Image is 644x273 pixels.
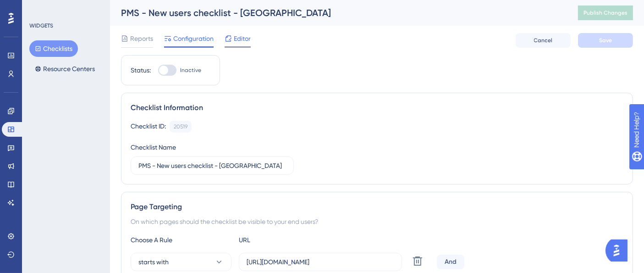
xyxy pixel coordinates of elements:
[534,37,553,44] span: Cancel
[131,121,166,133] div: Checklist ID:
[173,33,214,44] span: Configuration
[437,255,464,269] div: And
[599,37,612,44] span: Save
[247,257,394,267] input: yourwebsite.com/path
[605,237,633,264] iframe: UserGuiding AI Assistant Launcher
[516,33,571,48] button: Cancel
[234,33,251,44] span: Editor
[29,22,53,29] div: WIDGETS
[131,234,231,245] div: Choose A Rule
[29,40,78,57] button: Checklists
[138,161,286,171] input: Type your Checklist name
[578,33,633,48] button: Save
[131,102,623,113] div: Checklist Information
[130,33,153,44] span: Reports
[578,6,633,20] button: Publish Changes
[131,216,623,227] div: On which pages should the checklist be visible to your end users?
[131,65,151,76] div: Status:
[180,67,201,74] span: Inactive
[583,9,627,17] span: Publish Changes
[29,61,100,77] button: Resource Centers
[131,253,231,271] button: starts with
[138,256,169,267] span: starts with
[174,123,187,130] div: 20519
[239,234,340,245] div: URL
[131,142,176,153] div: Checklist Name
[131,201,623,212] div: Page Targeting
[22,2,57,13] span: Need Help?
[121,6,555,19] div: PMS - New users checklist - [GEOGRAPHIC_DATA]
